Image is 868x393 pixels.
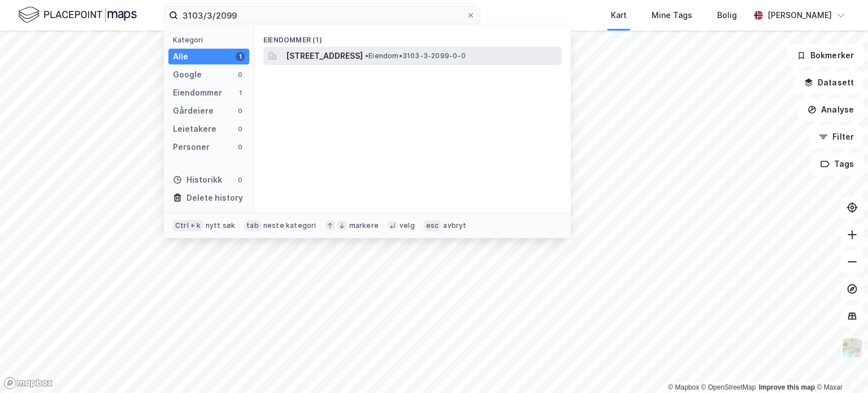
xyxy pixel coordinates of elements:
img: Z [841,337,863,359]
div: Gårdeiere [173,104,214,118]
button: Analyse [798,98,863,121]
div: Kontrollprogram for chat [811,339,868,393]
button: Datasett [795,71,863,94]
div: Leietakere [173,122,216,136]
div: Kategori [173,36,249,44]
a: Mapbox homepage [3,377,53,390]
input: Søk på adresse, matrikkel, gårdeiere, leietakere eller personer [178,7,466,24]
a: Mapbox [668,383,699,391]
div: avbryt [443,221,466,230]
div: 0 [236,70,245,79]
span: Eiendom • 3103-3-2099-0-0 [365,51,466,61]
div: Delete history [186,191,243,205]
div: Google [173,68,202,81]
button: Filter [809,126,863,148]
div: 0 [236,106,245,115]
a: OpenStreetMap [701,383,756,391]
span: [STREET_ADDRESS] [286,49,363,63]
div: Bolig [717,8,737,22]
div: Kart [611,8,627,22]
img: logo.f888ab2527a4732fd821a326f86c7f29.svg [18,5,137,25]
div: tab [244,220,261,231]
div: Eiendommer (1) [254,27,571,47]
div: Eiendommer [173,86,222,100]
div: markere [349,221,379,230]
button: Bokmerker [787,44,863,67]
div: [PERSON_NAME] [767,8,832,22]
div: Historikk [173,173,222,187]
div: 1 [236,88,245,97]
div: Personer [173,140,210,154]
div: Alle [173,50,188,63]
div: esc [424,220,441,231]
div: neste kategori [263,221,316,230]
a: Improve this map [759,383,815,391]
div: 1 [236,52,245,61]
div: velg [400,221,415,230]
div: 0 [236,142,245,152]
div: Ctrl + k [173,220,203,231]
iframe: Chat Widget [811,339,868,393]
button: Tags [811,153,863,175]
div: 0 [236,124,245,133]
span: • [365,51,368,60]
div: nytt søk [206,221,236,230]
div: Mine Tags [652,8,692,22]
div: 0 [236,175,245,184]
